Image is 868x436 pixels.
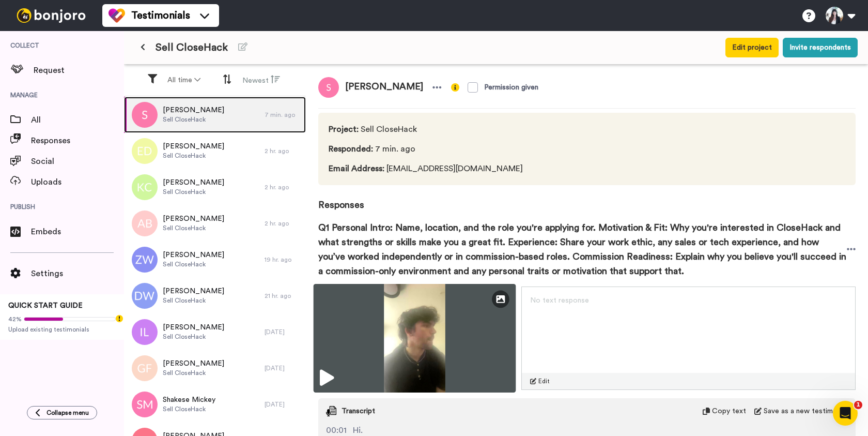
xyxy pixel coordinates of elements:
[265,364,301,372] div: [DATE]
[31,176,124,188] span: Uploads
[156,40,228,55] span: Sell CloseHack
[484,82,538,93] div: Permission given
[132,247,158,273] img: zw.png
[163,152,224,160] span: Sell CloseHack
[132,102,158,128] img: s.png
[12,8,90,23] img: bj-logo-header-white.svg
[132,319,158,345] img: il.png
[783,38,858,57] button: Invite respondents
[265,292,301,300] div: 21 hr. ago
[163,322,224,333] span: [PERSON_NAME]
[47,409,89,417] span: Collapse menu
[854,401,862,409] span: 1
[318,220,847,278] span: Q1 Personal Intro: Name, location, and the role you're applying for. Motivation & Fit: Why you're...
[329,123,523,136] span: Sell CloseHack
[163,405,215,413] span: Sell CloseHack
[8,315,22,323] span: 42%
[265,328,301,336] div: [DATE]
[163,188,224,196] span: Sell CloseHack
[265,400,301,409] div: [DATE]
[451,83,459,92] img: info-yellow.svg
[318,77,339,98] img: s.png
[339,77,429,98] span: [PERSON_NAME]
[34,64,124,77] span: Request
[124,314,306,350] a: [PERSON_NAME]Sell CloseHack[DATE]
[163,395,215,405] span: Shakese Mickey
[725,38,779,57] button: Edit project
[163,260,224,268] span: Sell CloseHack
[132,211,158,236] img: ab.png
[163,115,224,124] span: Sell CloseHack
[530,297,589,304] span: No text response
[131,8,190,23] span: Testimonials
[124,350,306,386] a: [PERSON_NAME]Sell CloseHack[DATE]
[132,283,158,309] img: dw.png
[538,377,550,385] span: Edit
[31,155,124,168] span: Social
[132,174,158,200] img: kc.png
[163,177,224,188] span: [PERSON_NAME]
[124,278,306,314] a: [PERSON_NAME]Sell CloseHack21 hr. ago
[163,369,224,377] span: Sell CloseHack
[326,406,336,416] img: transcript.svg
[109,7,125,24] img: tm-color.svg
[712,406,746,416] span: Copy text
[329,143,523,155] span: 7 min. ago
[31,114,124,126] span: All
[31,225,124,238] span: Embeds
[132,138,158,164] img: ed.png
[163,333,224,341] span: Sell CloseHack
[329,162,523,175] span: [EMAIL_ADDRESS][DOMAIN_NAME]
[132,355,158,381] img: gf.png
[163,286,224,296] span: [PERSON_NAME]
[115,314,124,323] div: Tooltip anchor
[161,71,207,89] button: All time
[329,125,359,133] span: Project :
[265,219,301,228] div: 2 hr. ago
[124,242,306,278] a: [PERSON_NAME]Sell CloseHack19 hr. ago
[8,325,116,334] span: Upload existing testimonials
[265,147,301,155] div: 2 hr. ago
[31,134,124,147] span: Responses
[764,406,848,416] span: Save as a new testimonial
[124,133,306,169] a: [PERSON_NAME]Sell CloseHack2 hr. ago
[318,185,856,212] span: Responses
[163,296,224,305] span: Sell CloseHack
[163,214,224,224] span: [PERSON_NAME]
[163,250,224,260] span: [PERSON_NAME]
[124,169,306,205] a: [PERSON_NAME]Sell CloseHack2 hr. ago
[8,302,83,309] span: QUICK START GUIDE
[265,183,301,191] div: 2 hr. ago
[27,406,97,419] button: Collapse menu
[163,141,224,152] span: [PERSON_NAME]
[833,401,858,426] iframe: Intercom live chat
[265,111,301,119] div: 7 min. ago
[132,392,158,417] img: sm.png
[124,97,306,133] a: [PERSON_NAME]Sell CloseHack7 min. ago
[342,406,375,416] span: Transcript
[236,70,286,90] button: Newest
[163,224,224,232] span: Sell CloseHack
[163,105,224,115] span: [PERSON_NAME]
[314,284,516,393] img: ce2b4e8a-fad5-4db6-af1c-8ec3b6f5d5b9-thumbnail_full-1755105258.jpg
[124,386,306,423] a: Shakese MickeySell CloseHack[DATE]
[329,164,384,173] span: Email Address :
[31,267,124,280] span: Settings
[265,255,301,264] div: 19 hr. ago
[329,145,373,153] span: Responded :
[163,358,224,369] span: [PERSON_NAME]
[124,205,306,242] a: [PERSON_NAME]Sell CloseHack2 hr. ago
